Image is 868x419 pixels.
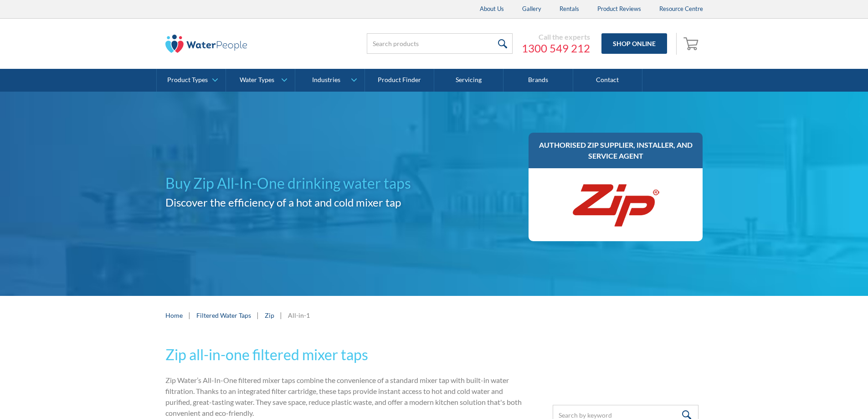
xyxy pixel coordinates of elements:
a: Shop Online [601,33,667,54]
a: Water Types [226,69,295,92]
a: Zip [265,310,274,320]
p: Zip Water’s All-In-One filtered mixer taps combine the convenience of a standard mixer tap with b... [165,375,524,419]
h3: AUTHORISED ZIP SUPPLIER, INSTALLER, AND SERVICE AGENT [538,140,694,161]
div: Product Types [167,76,208,84]
h2: Discover the efficiency of a hot and cold mixer tap [165,194,431,211]
a: Home [165,310,183,320]
h1: Buy Zip All-In-One drinking water taps [165,172,431,194]
div: Water Types [240,76,274,84]
a: Open cart [681,33,703,55]
input: Search products [367,33,513,54]
a: Brands [503,69,573,92]
a: Product Finder [365,69,434,92]
div: | [256,310,260,321]
div: All-in-1 [288,310,310,320]
a: Filtered Water Taps [196,310,251,320]
iframe: podium webchat widget bubble [777,373,868,419]
div: Industries [312,76,340,84]
a: Product Types [157,69,226,92]
a: Contact [573,69,642,92]
img: shopping cart [683,36,701,51]
h2: Zip all-in-one filtered mixer taps [165,344,524,366]
div: Call the experts [522,32,590,41]
img: The Water People [165,35,247,53]
div: | [187,310,192,321]
a: Industries [295,69,364,92]
a: Servicing [434,69,503,92]
div: | [279,310,283,321]
a: 1300 549 212 [522,41,590,55]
